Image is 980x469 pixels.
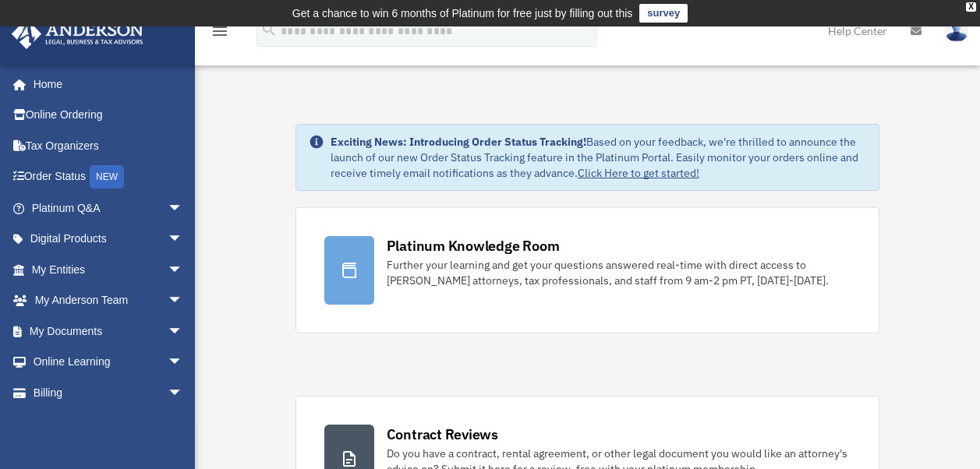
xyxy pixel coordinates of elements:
i: menu [211,22,229,41]
a: survey [639,4,688,23]
a: Platinum Q&Aarrow_drop_down [11,192,207,224]
a: My Documentsarrow_drop_down [11,316,207,347]
a: My Entitiesarrow_drop_down [11,254,207,285]
a: Platinum Knowledge Room Further your learning and get your questions answered real-time with dire... [295,207,880,333]
div: Contract Reviews [387,425,498,444]
a: My Anderson Teamarrow_drop_down [11,285,207,316]
a: Home [11,69,199,100]
a: Online Learningarrow_drop_down [11,347,207,378]
div: Further your learning and get your questions answered real-time with direct access to [PERSON_NAM... [387,257,851,288]
span: arrow_drop_down [168,224,199,256]
span: arrow_drop_down [168,285,199,317]
div: NEW [90,165,124,189]
a: Events Calendar [11,408,207,439]
a: Online Ordering [11,100,207,131]
a: Click Here to get started! [578,166,699,180]
img: Anderson Advisors Platinum Portal [7,19,148,49]
div: Get a chance to win 6 months of Platinum for free just by filling out this [292,4,633,23]
a: Order StatusNEW [11,161,207,193]
span: arrow_drop_down [168,377,199,409]
a: Billingarrow_drop_down [11,377,207,408]
img: User Pic [945,19,968,42]
strong: Exciting News: Introducing Order Status Tracking! [331,135,586,149]
a: menu [211,27,229,41]
a: Tax Organizers [11,130,207,161]
div: close [966,2,976,12]
span: arrow_drop_down [168,192,199,224]
span: arrow_drop_down [168,347,199,379]
div: Based on your feedback, we're thrilled to announce the launch of our new Order Status Tracking fe... [331,134,867,181]
span: arrow_drop_down [168,316,199,347]
i: search [260,21,278,38]
div: Platinum Knowledge Room [387,236,560,256]
span: arrow_drop_down [168,254,199,286]
a: Digital Productsarrow_drop_down [11,224,207,255]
